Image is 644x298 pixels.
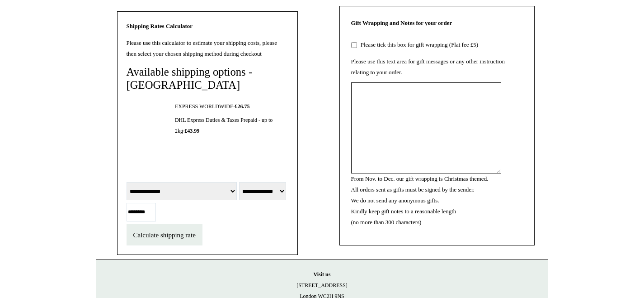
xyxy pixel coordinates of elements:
button: Calculate shipping rate [127,224,202,245]
span: Calculate shipping rate [133,231,196,239]
strong: Shipping Rates Calculator [127,23,193,29]
label: Please use this text area for gift messages or any other instruction relating to your order. [351,58,505,76]
h4: Available shipping options - [GEOGRAPHIC_DATA] [127,65,288,92]
strong: Gift Wrapping and Notes for your order [351,19,452,26]
label: Please tick this box for gift wrapping (Flat fee £5) [358,41,478,48]
label: From Nov. to Dec. our gift wrapping is Christmas themed. All orders sent as gifts must be signed ... [351,175,489,226]
p: Please use this calculator to estimate your shipping costs, please then select your chosen shippi... [127,38,288,59]
input: Postcode [127,203,156,221]
strong: Visit us [314,271,331,278]
form: select location [127,181,288,245]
